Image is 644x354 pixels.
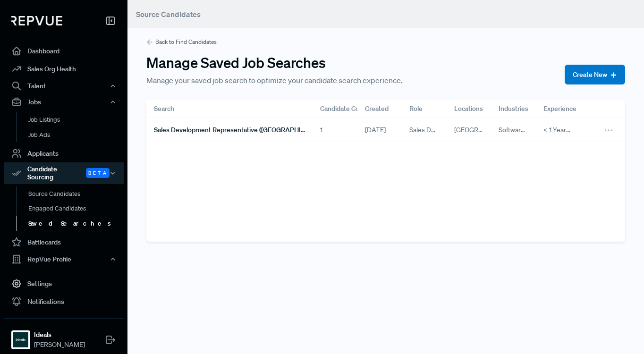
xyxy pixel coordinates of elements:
a: Job Ads [17,127,136,143]
a: Saved Searches [17,216,136,231]
span: Source Candidates [136,9,201,19]
span: Candidate Count [320,104,369,114]
span: 1 [320,125,322,135]
span: [GEOGRAPHIC_DATA] [454,125,484,135]
span: Search [154,104,174,114]
span: Role [409,104,423,114]
button: Jobs [4,94,124,110]
img: Ideals [13,332,28,347]
a: Sales Org Health [4,60,124,78]
button: RepVue Profile [4,251,124,267]
span: Created [365,104,389,114]
a: Notifications [4,293,124,311]
a: IdealsIdeals[PERSON_NAME] [4,318,124,354]
span: Locations [454,104,483,114]
a: Source Candidates [17,186,136,202]
span: Sales Development Representative (Germany) 04/24/2025 [154,125,305,135]
span: Software, Internet, Information Technology and Services [499,125,528,135]
span: Beta [86,168,110,178]
a: Dashboard [4,42,124,60]
strong: Ideals [34,330,85,340]
span: Sales Development Representative [409,125,439,135]
span: Industries [499,104,528,114]
a: Settings [4,275,124,293]
a: Battlecards [4,233,124,251]
button: Talent [4,78,124,94]
button: Create New [565,65,625,84]
h3: Manage Saved Job Searches [146,54,467,71]
span: [DATE] [365,125,386,135]
span: < 1 Years - 10+ Years [543,125,573,135]
span: [PERSON_NAME] [34,340,85,350]
button: Candidate Sourcing Beta [4,162,124,184]
img: RepVue [11,16,62,25]
a: Back to Find Candidates [146,38,217,46]
span: Experience [543,104,576,114]
a: Job Listings [17,112,136,127]
a: Engaged Candidates [17,201,136,216]
a: Applicants [4,144,124,162]
p: Manage your saved job search to optimize your candidate search experience. [146,75,467,86]
div: Candidate Sourcing [4,162,124,184]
